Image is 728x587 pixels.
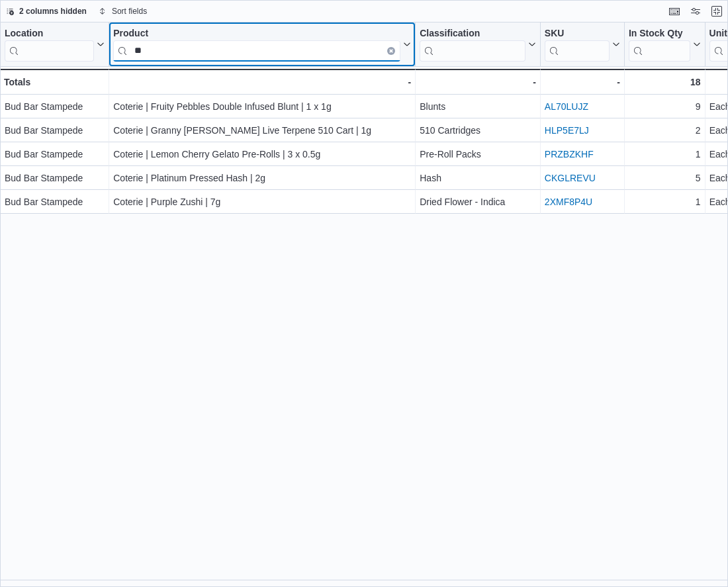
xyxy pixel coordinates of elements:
button: 2 columns hidden [1,3,92,19]
button: In Stock Qty [629,28,701,62]
div: - [545,74,620,90]
div: Product [113,28,400,40]
div: Coterie | Fruity Pebbles Double Infused Blunt | 1 x 1g [113,99,411,114]
span: 2 columns hidden [19,6,87,17]
div: Pre-Roll Packs [420,146,536,162]
button: SKU [545,28,620,62]
div: Blunts [420,99,536,114]
div: 1 [629,146,701,162]
button: Classification [420,28,536,62]
div: 18 [629,74,701,90]
div: In Stock Qty [629,28,690,62]
a: 2XMF8P4U [545,197,592,207]
div: Coterie | Lemon Cherry Gelato Pre-Rolls | 3 x 0.5g [113,146,411,162]
button: ProductClear input [113,28,411,62]
div: Totals [4,74,105,90]
div: Hash [420,170,536,186]
div: Bud Bar Stampede [5,170,105,186]
a: HLP5E7LJ [545,125,589,136]
div: 1 [629,194,701,210]
div: Bud Bar Stampede [5,99,105,114]
button: Keyboard shortcuts [666,3,682,19]
a: PRZBZKHF [545,149,594,159]
div: 2 [629,122,701,138]
div: Classification [420,28,525,40]
button: Location [5,28,105,62]
button: Exit fullscreen [709,3,725,19]
div: Coterie | Platinum Pressed Hash | 2g [113,170,411,186]
button: Display options [688,3,704,19]
div: SKU URL [545,28,610,62]
div: 5 [629,170,701,186]
a: CKGLREVU [545,173,596,183]
div: - [420,74,536,90]
div: 9 [629,99,701,114]
div: 510 Cartridges [420,122,536,138]
div: Coterie | Purple Zushi | 7g [113,194,411,210]
div: - [113,74,411,90]
div: Bud Bar Stampede [5,146,105,162]
div: In Stock Qty [629,28,690,40]
div: Bud Bar Stampede [5,194,105,210]
div: Dried Flower - Indica [420,194,536,210]
a: AL70LUJZ [545,101,588,112]
div: Location [5,28,94,40]
div: Coterie | Granny [PERSON_NAME] Live Terpene 510 Cart | 1g [113,122,411,138]
button: Sort fields [93,3,152,19]
span: Sort fields [112,6,147,17]
div: Location [5,28,94,62]
div: SKU [545,28,610,40]
div: Classification [420,28,525,62]
div: Bud Bar Stampede [5,122,105,138]
button: Clear input [387,47,395,55]
div: Product [113,28,400,62]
